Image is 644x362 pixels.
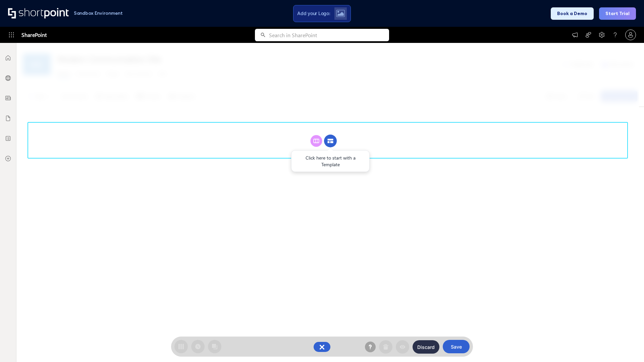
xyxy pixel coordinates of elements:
[297,10,330,16] span: Add your Logo:
[610,330,644,362] iframe: Chat Widget
[551,7,594,20] button: Book a Demo
[21,27,47,43] span: SharePoint
[269,29,389,41] input: Search in SharePoint
[599,7,636,20] button: Start Trial
[443,340,470,353] button: Save
[74,11,123,15] h1: Sandbox Environment
[413,340,439,354] button: Discard
[336,10,345,17] img: Upload logo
